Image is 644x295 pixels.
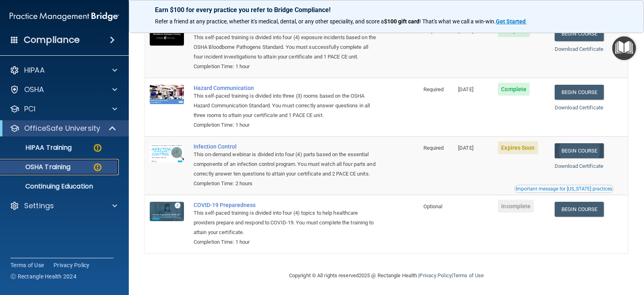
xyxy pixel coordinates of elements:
button: Open Resource Center [612,36,636,60]
a: Download Certificate [555,163,603,169]
a: Infection Control [194,143,378,150]
button: Read this if you are a dental practitioner in the state of CA [514,185,613,193]
p: HIPAA Training [5,144,72,152]
div: This self-paced training is divided into four (4) topics to help healthcare providers prepare and... [194,208,378,237]
p: OSHA [24,85,44,94]
span: Required [423,86,444,92]
img: PMB logo [10,8,119,25]
a: HIPAA [10,65,117,75]
p: Settings [24,201,54,211]
div: Completion Time: 1 hour [194,237,378,247]
span: Required [423,145,444,151]
a: Get Started [496,18,527,25]
span: Optional [423,203,443,209]
p: HIPAA [24,65,45,75]
span: Required [423,28,444,34]
a: COVID-19 Preparedness [194,202,378,208]
span: ! That's what we call a win-win. [419,18,496,25]
a: Terms of Use [10,261,44,269]
span: [DATE] [458,145,473,151]
strong: Get Started [496,18,526,25]
p: Continuing Education [5,182,115,190]
a: Privacy Policy [54,261,90,269]
a: Terms of Use [453,272,484,278]
div: Completion Time: 1 hour [194,120,378,130]
a: Download Certificate [555,105,603,111]
a: OSHA [10,85,117,94]
a: Begin Course [555,85,604,100]
p: OSHA Training [5,163,70,171]
span: Expires Soon [498,141,538,154]
div: This on-demand webinar is divided into four (4) parts based on the essential components of an inf... [194,150,378,179]
div: Copyright © All rights reserved 2025 @ Rectangle Health | | [239,263,533,289]
div: Completion Time: 2 hours [194,179,378,188]
a: Hazard Communication [194,85,378,91]
div: Completion Time: 1 hour [194,62,378,71]
span: Refer a friend at any practice, whether it's medical, dental, or any other speciality, and score a [155,18,384,25]
a: Download Certificate [555,46,603,52]
h4: Compliance [24,34,80,46]
div: This self-paced training is divided into four (4) exposure incidents based on the OSHA Bloodborne... [194,33,378,62]
img: warning-circle.0cc9ac19.png [93,162,103,172]
a: Begin Course [555,143,604,158]
a: PCI [10,104,117,114]
p: Earn $100 for every practice you refer to Bridge Compliance! [155,6,618,14]
a: OfficeSafe University [10,123,117,133]
a: Settings [10,201,117,211]
p: PCI [24,104,35,114]
span: [DATE] [458,28,473,34]
img: warning-circle.0cc9ac19.png [93,143,103,153]
span: Ⓒ Rectangle Health 2024 [10,272,76,280]
span: [DATE] [458,86,473,92]
a: Privacy Policy [419,272,451,278]
strong: $100 gift card [384,18,419,25]
span: Complete [498,83,530,96]
div: This self-paced training is divided into three (3) rooms based on the OSHA Hazard Communication S... [194,91,378,120]
a: Begin Course [555,26,604,41]
span: Incomplete [498,200,534,213]
div: Important message for [US_STATE] practices [516,186,612,191]
a: Begin Course [555,202,604,217]
p: OfficeSafe University [24,123,100,133]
